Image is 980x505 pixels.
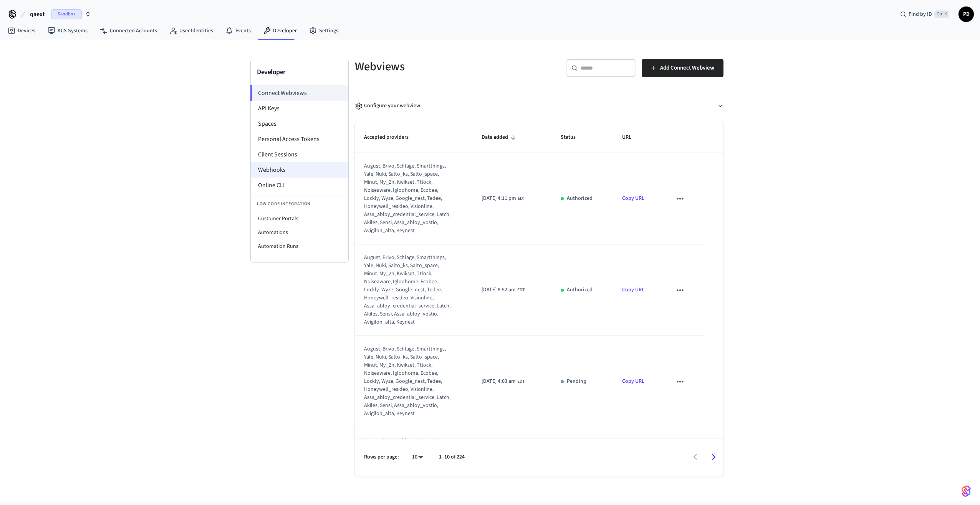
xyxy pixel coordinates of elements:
[518,195,525,202] span: EDT
[567,286,593,294] p: Authorized
[517,287,525,294] span: EDT
[962,485,971,497] img: SeamLogoGradient.69752ec5.svg
[934,10,949,18] span: Ctrl K
[959,7,973,21] span: PD
[2,24,41,38] a: Devices
[257,24,303,38] a: Developer
[41,24,94,38] a: ACS Systems
[909,10,932,18] span: Find by ID
[364,131,419,143] span: Accepted providers
[567,194,593,203] p: Authorized
[251,116,348,131] li: Spaces
[482,194,525,203] div: America/New_York
[660,63,714,73] span: Add Connect Webview
[251,162,348,178] li: Webhooks
[482,377,525,385] div: America/New_York
[364,254,453,326] div: august, brivo, schlage, smartthings, yale, nuki, salto_ks, salto_space, minut, my_2n, kwikset, tt...
[517,378,525,385] span: EDT
[364,162,453,235] div: august, brivo, schlage, smartthings, yale, nuki, salto_ks, salto_space, minut, my_2n, kwikset, tt...
[251,196,348,212] li: Low Code Integration
[958,7,974,22] button: PD
[219,24,257,38] a: Events
[251,226,348,239] li: Automations
[355,96,723,116] button: Configure your webview
[30,10,45,19] span: qaext
[251,147,348,162] li: Client Sessions
[482,131,518,143] span: Date added
[705,448,723,466] button: Go to next page
[482,286,525,294] div: America/New_York
[622,377,644,385] a: Copy URL
[51,9,82,19] span: Sandbox
[622,286,644,294] a: Copy URL
[250,85,348,101] li: Connect Webviews
[251,212,348,226] li: Customer Portals
[622,131,641,143] span: URL
[163,24,219,38] a: User Identities
[94,24,163,38] a: Connected Accounts
[408,452,427,463] div: 10
[567,377,586,385] p: Pending
[894,7,955,21] div: Find by IDCtrl K
[561,131,586,143] span: Status
[482,286,516,294] span: [DATE] 8:52 am
[355,59,535,75] h5: Webviews
[251,101,348,116] li: API Keys
[622,194,644,202] a: Copy URL
[303,24,344,38] a: Settings
[642,59,723,77] button: Add Connect Webview
[251,178,348,193] li: Online CLI
[355,102,420,110] div: Configure your webview
[251,131,348,147] li: Personal Access Tokens
[482,377,516,385] span: [DATE] 4:03 am
[251,239,348,253] li: Automation Runs
[257,67,342,78] h3: Developer
[364,453,399,461] p: Rows per page:
[439,453,465,461] p: 1–10 of 224
[482,194,516,203] span: [DATE] 4:11 pm
[364,345,453,418] div: august, brivo, schlage, smartthings, yale, nuki, salto_ks, salto_space, minut, my_2n, kwikset, tt...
